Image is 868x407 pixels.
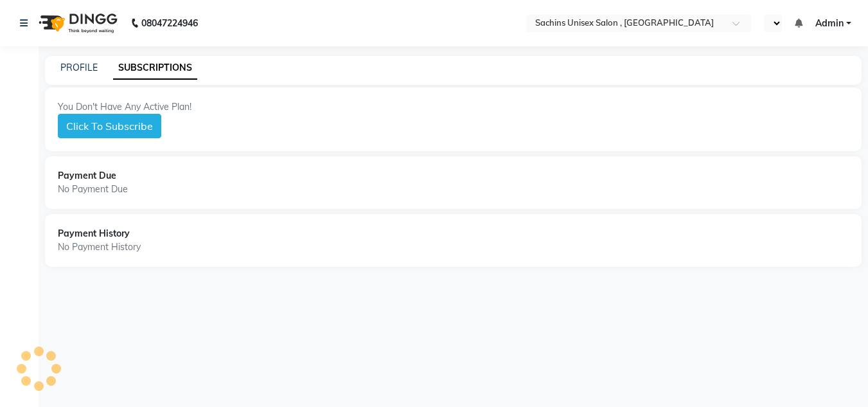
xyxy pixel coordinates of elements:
[141,5,198,41] b: 08047224946
[815,17,844,30] span: Admin
[33,5,121,41] img: logo
[58,169,849,183] div: Payment Due
[58,114,161,138] button: Click To Subscribe
[58,100,849,114] div: You Don't Have Any Active Plan!
[58,183,849,196] div: No Payment Due
[113,57,197,80] a: SUBSCRIPTIONS
[58,227,849,240] div: Payment History
[60,62,98,73] a: PROFILE
[58,240,849,254] div: No Payment History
